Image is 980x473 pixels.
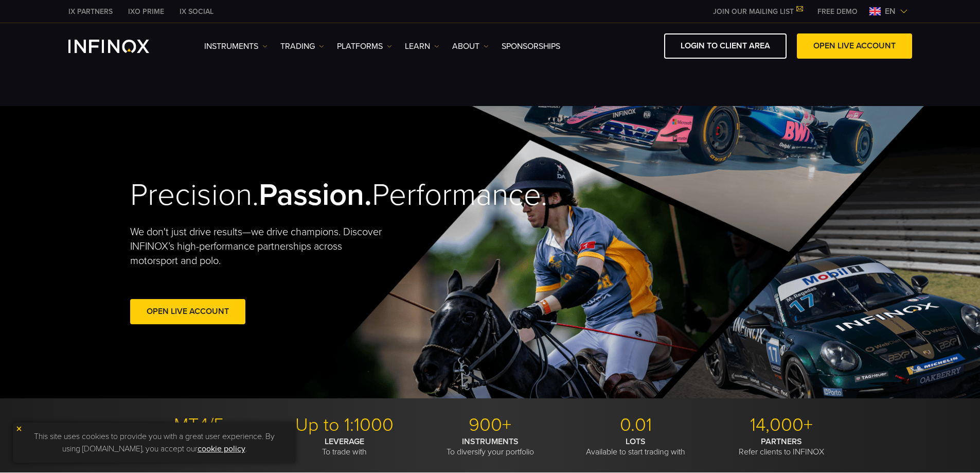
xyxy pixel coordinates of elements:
a: Instruments [204,40,268,52]
strong: PARTNERS [761,436,802,447]
h2: Precision. Performance. [130,177,454,214]
a: JOIN OUR MAILING LIST [705,7,810,16]
span: en [881,5,900,17]
a: cookie policy [198,444,245,454]
a: TRADING [280,40,324,52]
a: INFINOX Logo [68,40,173,53]
strong: INSTRUMENTS [462,436,519,447]
img: yellow close icon [15,425,23,432]
p: Up to 1:1000 [276,414,414,436]
p: 14,000+ [712,414,850,436]
a: SPONSORSHIPS [502,40,560,52]
p: To diversify your portfolio [421,436,559,457]
a: PLATFORMS [337,40,392,52]
p: MT4/5 [130,414,268,436]
a: OPEN LIVE ACCOUNT [797,33,912,59]
p: We don't just drive results—we drive champions. Discover INFINOX’s high-performance partnerships ... [130,225,389,268]
p: This site uses cookies to provide you with a great user experience. By using [DOMAIN_NAME], you a... [18,428,291,458]
a: INFINOX MENU [810,6,865,17]
a: ABOUT [452,40,489,52]
a: Learn [405,40,439,52]
a: INFINOX [120,6,172,17]
p: 900+ [421,414,559,436]
strong: LOTS [626,436,646,447]
p: Available to start trading with [567,436,705,457]
a: INFINOX [172,6,221,17]
strong: Passion. [259,177,372,214]
a: INFINOX [61,6,120,17]
a: Open Live Account [130,299,245,324]
strong: LEVERAGE [325,436,364,447]
p: Refer clients to INFINOX [712,436,850,457]
a: LOGIN TO CLIENT AREA [664,33,787,59]
p: To trade with [276,436,414,457]
p: 0.01 [567,414,705,436]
